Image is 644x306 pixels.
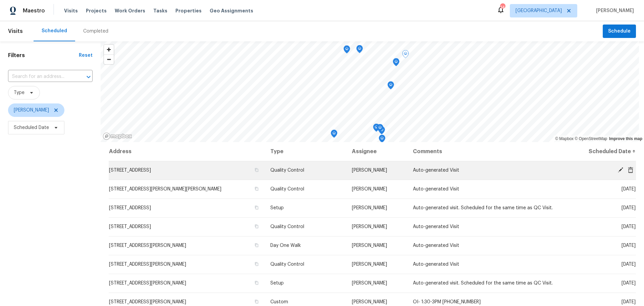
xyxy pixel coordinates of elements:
[270,300,288,304] span: Custom
[109,281,186,286] span: [STREET_ADDRESS][PERSON_NAME]
[109,224,151,229] span: [STREET_ADDRESS]
[622,300,636,304] span: [DATE]
[270,262,304,267] span: Quality Control
[622,187,636,191] span: [DATE]
[377,124,383,134] div: Map marker
[270,243,301,248] span: Day One Walk
[14,107,49,114] span: [PERSON_NAME]
[254,242,260,248] button: Copy Address
[373,124,380,134] div: Map marker
[413,300,481,304] span: OI- 1:30-3PM [PHONE_NUMBER]
[593,7,634,14] span: [PERSON_NAME]
[615,167,626,173] span: Edit
[210,7,253,14] span: Geo Assignments
[254,205,260,211] button: Copy Address
[104,45,114,54] button: Zoom in
[153,8,167,13] span: Tasks
[109,300,186,304] span: [STREET_ADDRESS][PERSON_NAME]
[622,206,636,210] span: [DATE]
[331,130,337,140] div: Map marker
[175,7,202,14] span: Properties
[254,261,260,267] button: Copy Address
[413,224,459,229] span: Auto-generated Visit
[104,54,114,64] button: Zoom out
[626,167,636,173] span: Cancel
[413,206,553,210] span: Auto-generated visit. Scheduled for the same time as QC Visit.
[387,81,394,92] div: Map marker
[352,262,387,267] span: [PERSON_NAME]
[86,7,107,14] span: Projects
[270,206,284,210] span: Setup
[352,224,387,229] span: [PERSON_NAME]
[352,206,387,210] span: [PERSON_NAME]
[109,187,221,191] span: [STREET_ADDRESS][PERSON_NAME][PERSON_NAME]
[352,300,387,304] span: [PERSON_NAME]
[8,52,79,59] h1: Filters
[254,223,260,229] button: Copy Address
[356,45,363,55] div: Map marker
[352,168,387,173] span: [PERSON_NAME]
[352,243,387,248] span: [PERSON_NAME]
[79,52,93,59] div: Reset
[109,206,151,210] span: [STREET_ADDRESS]
[346,142,408,161] th: Assignee
[622,243,636,248] span: [DATE]
[254,280,260,286] button: Copy Address
[101,41,639,142] canvas: Map
[603,25,636,38] button: Schedule
[109,243,186,248] span: [STREET_ADDRESS][PERSON_NAME]
[413,281,553,286] span: Auto-generated visit. Scheduled for the same time as QC Visit.
[8,72,74,82] input: Search for an address...
[608,27,631,36] span: Schedule
[14,89,24,96] span: Type
[352,281,387,286] span: [PERSON_NAME]
[413,187,459,191] span: Auto-generated Visit
[64,7,78,14] span: Visits
[254,186,260,192] button: Copy Address
[379,135,385,145] div: Map marker
[413,262,459,267] span: Auto-generated Visit
[8,24,23,39] span: Visits
[83,28,108,35] div: Completed
[270,187,304,191] span: Quality Control
[109,262,186,267] span: [STREET_ADDRESS][PERSON_NAME]
[413,243,459,248] span: Auto-generated Visit
[270,224,304,229] span: Quality Control
[42,28,67,34] div: Scheduled
[609,136,642,141] a: Improve this map
[500,4,505,11] div: 14
[109,168,151,173] span: [STREET_ADDRESS]
[103,132,132,140] a: Mapbox homepage
[109,142,265,161] th: Address
[270,281,284,286] span: Setup
[555,136,574,141] a: Mapbox
[343,45,350,56] div: Map marker
[622,262,636,267] span: [DATE]
[575,136,607,141] a: OpenStreetMap
[270,168,304,173] span: Quality Control
[352,187,387,191] span: [PERSON_NAME]
[402,50,409,60] div: Map marker
[14,124,49,131] span: Scheduled Date
[393,58,399,69] div: Map marker
[408,142,566,161] th: Comments
[115,7,145,14] span: Work Orders
[84,72,93,82] button: Open
[516,7,562,14] span: [GEOGRAPHIC_DATA]
[622,224,636,229] span: [DATE]
[23,7,45,14] span: Maestro
[622,281,636,286] span: [DATE]
[566,142,636,161] th: Scheduled Date ↑
[254,299,260,305] button: Copy Address
[413,168,459,173] span: Auto-generated Visit
[265,142,346,161] th: Type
